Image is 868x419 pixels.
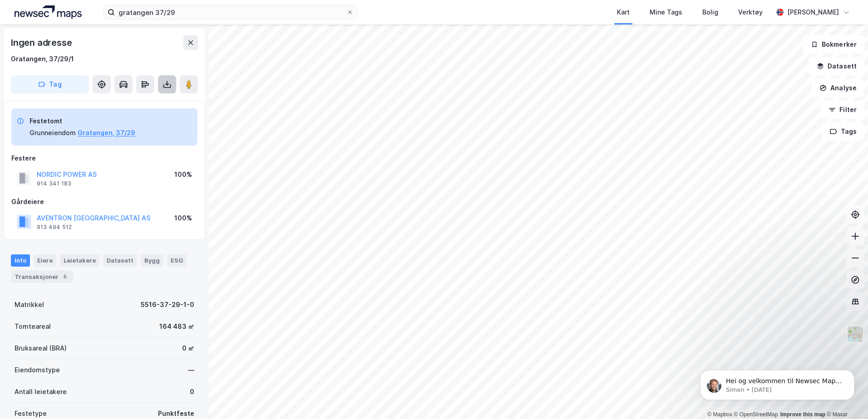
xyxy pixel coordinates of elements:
[15,365,60,375] div: Eiendomstype
[34,254,56,266] div: Eiere
[11,254,30,266] div: Info
[141,299,194,310] div: 5516-37-29-1-0
[15,386,67,397] div: Antall leietakere
[734,411,778,418] a: OpenStreetMap
[787,7,839,18] div: [PERSON_NAME]
[11,75,89,93] button: Tag
[11,270,73,283] div: Transaksjoner
[190,386,194,397] div: 0
[11,54,74,64] div: Gratangen, 37/29/1
[821,101,864,119] button: Filter
[822,122,864,141] button: Tags
[847,326,864,343] img: Z
[11,196,197,207] div: Gårdeiere
[159,321,194,332] div: 164 483 ㎡
[803,35,864,54] button: Bokmerker
[30,127,76,138] div: Grunneiendom
[15,343,67,354] div: Bruksareal (BRA)
[809,57,864,75] button: Datasett
[60,254,99,266] div: Leietakere
[188,365,194,375] div: —
[15,321,51,332] div: Tomteareal
[15,408,47,419] div: Festetype
[158,408,194,419] div: Punktfeste
[141,254,163,266] div: Bygg
[37,180,71,187] div: 914 341 183
[780,411,825,418] a: Improve this map
[103,254,137,266] div: Datasett
[30,116,135,127] div: Festetomt
[167,254,187,266] div: ESG
[174,213,192,224] div: 100%
[617,7,630,18] div: Kart
[37,224,72,231] div: 913 494 512
[650,7,682,18] div: Mine Tags
[60,272,69,281] div: 5
[78,127,135,138] button: Gratangen, 37/29
[15,299,44,310] div: Matrikkel
[686,351,868,414] iframe: Intercom notifications message
[812,79,864,97] button: Analyse
[15,5,82,19] img: logo.a4113a55bc3d86da70a041830d287a7e.svg
[702,7,718,18] div: Bolig
[11,35,74,50] div: Ingen adresse
[707,411,732,418] a: Mapbox
[738,7,763,18] div: Verktøy
[115,5,346,19] input: Søk på adresse, matrikkel, gårdeiere, leietakere eller personer
[11,153,197,164] div: Festere
[174,169,192,180] div: 100%
[182,343,194,354] div: 0 ㎡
